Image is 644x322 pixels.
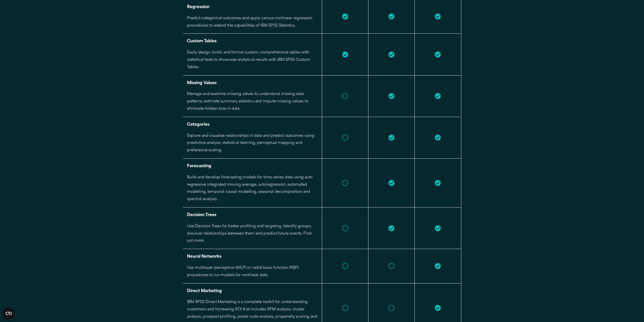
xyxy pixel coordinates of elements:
p: Forecasting [187,163,318,170]
p: Use multilayer perceptron (MLP) or radial basis function (RBF) procedures to run models for nonli... [187,264,318,279]
p: Neural Networks [187,253,318,260]
p: Missing Values [187,80,318,87]
p: Explore and visualise relationships in data and predict outcomes using predictive analysis, stati... [187,132,318,154]
p: Direct Marketing [187,288,318,295]
p: Custom Tables [187,38,318,45]
p: Use Decision Trees for better profiling and targeting. Identify groups, discover relationships be... [187,223,318,245]
p: Categories [187,121,318,128]
p: Build and develop forecasting models for time-series data using auto regressive integrated moving... [187,174,318,203]
p: Manage and examine missing values to understand missing data patterns, estimate summary statistic... [187,91,318,112]
p: Regression [187,4,318,11]
button: Open CMP widget [3,307,15,319]
p: Easily design, build, and format custom, comprehensive tables with statistical tests to showcase ... [187,49,318,71]
p: Decision Trees [187,212,318,219]
p: Predict categorical outcomes and apply various nonlinear regression procedures to extend the capa... [187,15,318,30]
